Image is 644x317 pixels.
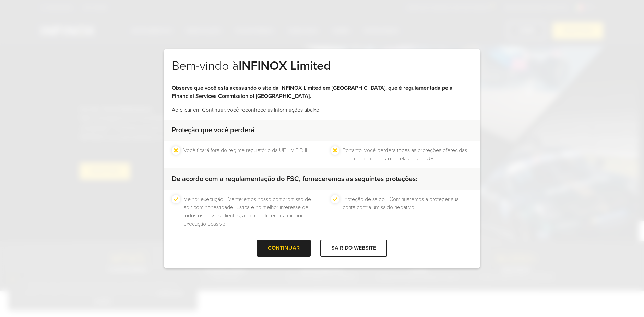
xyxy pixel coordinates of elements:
li: Portanto, você perderá todas as proteções oferecidas pela regulamentação e pelas leis da UE. [343,146,472,163]
li: Proteção de saldo - Continuaremos a proteger sua conta contra um saldo negativo. [343,195,472,228]
h2: Bem-vindo à [172,58,472,84]
strong: Proteção que você perderá [172,126,254,134]
div: CONTINUAR [257,240,311,257]
li: Melhor execução - Manteremos nosso compromisso de agir com honestidade, justiça e no melhor inter... [183,195,313,228]
p: Ao clicar em Continuar, você reconhece as informações abaixo. [172,106,472,114]
strong: INFINOX Limited [239,58,331,73]
div: SAIR DO WEBSITE [320,240,387,257]
li: Você ficará fora do regime regulatório da UE - MiFID II. [183,146,308,163]
strong: De acordo com a regulamentação do FSC, forneceremos as seguintes proteções: [172,175,417,183]
strong: Observe que você está acessando o site da INFINOX Limited em [GEOGRAPHIC_DATA], que é regulamenta... [172,84,453,100]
